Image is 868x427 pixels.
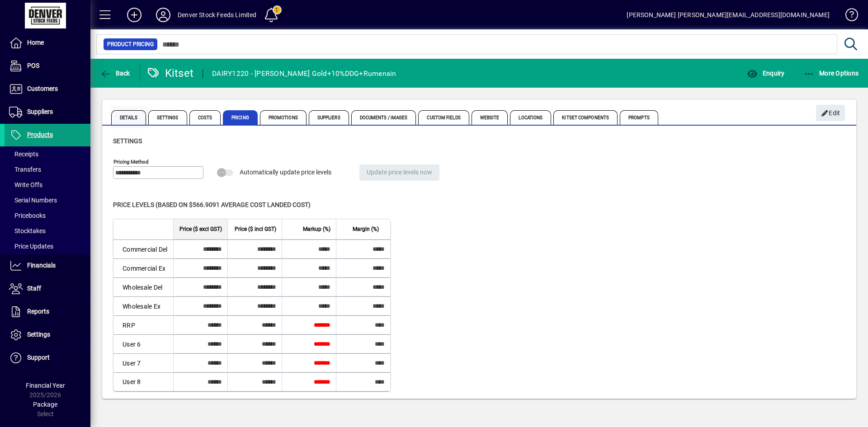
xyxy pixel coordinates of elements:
a: Support [5,347,90,369]
span: Promotions [260,110,307,125]
button: Add [120,7,149,23]
span: Enquiry [747,70,784,77]
span: Customers [27,85,58,92]
div: Denver Stock Feeds Limited [178,8,257,22]
span: Price Updates [9,243,53,250]
span: Margin (%) [353,224,379,234]
span: Home [27,39,44,46]
button: Edit [816,105,845,121]
div: DAIRY1220 - [PERSON_NAME] Gold+10%DDG+Rumensin [212,66,396,81]
span: Pricebooks [9,212,46,219]
span: Custom Fields [418,110,469,125]
span: Edit [821,106,840,121]
a: Stocktakes [5,223,90,239]
span: Financial Year [26,382,65,389]
span: Financials [27,262,56,269]
span: Receipts [9,150,38,158]
span: Website [472,110,508,125]
div: Kitset [147,66,194,80]
span: Settings [148,110,187,125]
span: More Options [804,70,859,77]
span: Costs [189,110,221,125]
span: Settings [113,137,142,145]
td: Wholesale Del [113,277,173,296]
span: Back [100,70,130,77]
a: Home [5,32,90,54]
span: Update price levels now [367,165,432,180]
span: Prompts [620,110,658,125]
span: Markup (%) [303,224,330,234]
span: Package [33,401,57,408]
td: User 7 [113,353,173,372]
a: Settings [5,324,90,346]
span: Suppliers [27,108,53,115]
span: Price ($ incl GST) [235,224,276,234]
span: Product Pricing [107,40,154,49]
td: User 8 [113,372,173,391]
span: Stocktakes [9,227,46,235]
span: Serial Numbers [9,197,57,204]
button: Enquiry [745,65,787,81]
span: Suppliers [309,110,349,125]
a: Suppliers [5,101,90,123]
a: Pricebooks [5,208,90,223]
span: Price levels (based on $566.9091 Average cost landed cost) [113,201,311,208]
span: Price ($ excl GST) [179,224,222,234]
span: Transfers [9,166,41,173]
span: Automatically update price levels [240,169,331,176]
button: Profile [149,7,178,23]
a: Financials [5,254,90,277]
a: Price Updates [5,239,90,254]
a: Serial Numbers [5,192,90,208]
td: RRP [113,315,173,334]
span: Reports [27,308,49,315]
button: Update price levels now [359,164,439,181]
td: Commercial Ex [113,258,173,277]
div: [PERSON_NAME] [PERSON_NAME][EMAIL_ADDRESS][DOMAIN_NAME] [627,8,830,22]
a: Write Offs [5,177,90,192]
app-page-header-button: Back [90,65,140,81]
td: User 6 [113,334,173,353]
td: Commercial Del [113,239,173,258]
td: Wholesale Ex [113,296,173,315]
a: Receipts [5,146,90,162]
button: Back [98,65,132,81]
a: Customers [5,78,90,100]
span: Write Offs [9,181,42,188]
a: Reports [5,300,90,323]
a: Knowledge Base [839,2,857,31]
a: Staff [5,277,90,300]
span: Products [27,131,53,138]
span: Kitset Components [553,110,618,125]
span: POS [27,62,39,69]
button: More Options [802,65,861,81]
span: Staff [27,285,41,292]
a: Transfers [5,162,90,177]
span: Documents / Images [351,110,416,125]
a: POS [5,55,90,77]
span: Locations [510,110,551,125]
span: Pricing [223,110,258,125]
span: Support [27,354,50,361]
span: Settings [27,331,50,338]
mat-label: Pricing method [113,159,149,165]
span: Details [111,110,146,125]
